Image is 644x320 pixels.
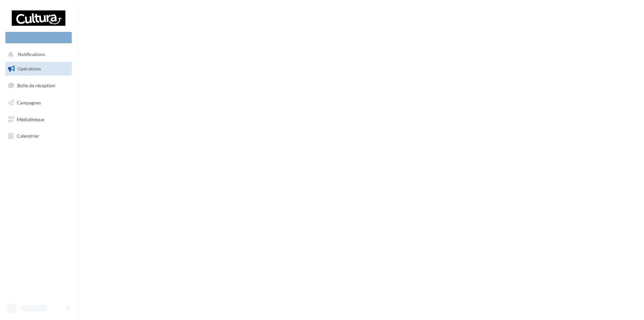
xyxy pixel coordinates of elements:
span: Notifications [18,52,45,57]
span: Opérations [17,66,41,72]
span: Campagnes [17,100,41,105]
a: Boîte de réception [4,78,73,93]
a: Calendrier [4,129,73,143]
span: Boîte de réception [17,83,55,88]
div: Nouvelle campagne [5,32,72,43]
span: Médiathèque [17,116,44,122]
a: Opérations [4,62,73,76]
span: Calendrier [17,133,39,139]
a: Campagnes [4,96,73,110]
a: Médiathèque [4,112,73,127]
